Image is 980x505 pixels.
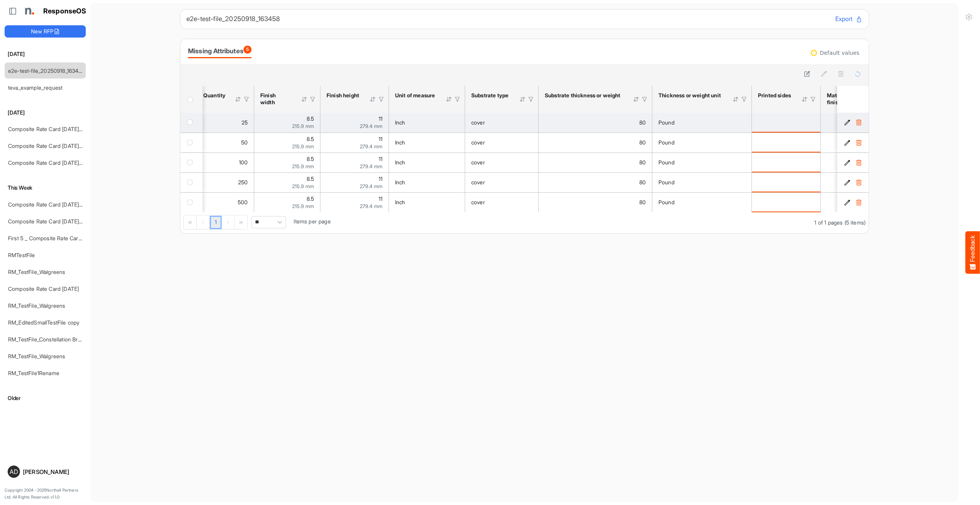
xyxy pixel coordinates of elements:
[307,156,314,162] span: 8.5
[180,152,203,172] td: checkbox
[379,115,382,122] span: 11
[658,119,675,126] span: Pound
[395,159,405,166] span: Inch
[238,199,248,205] span: 500
[752,152,821,172] td: is template cell Column Header httpsnorthellcomontologiesmapping-rulesmanufacturinghasprintedsides
[210,216,222,230] a: Page 1 of 1 Pages
[395,199,405,205] span: Inch
[8,252,35,258] a: RMTestFile
[641,96,648,103] div: Filter Icon
[658,199,675,205] span: Pound
[360,123,382,129] span: 279.4 mm
[294,218,330,225] span: Items per page
[855,119,862,126] button: Delete
[465,133,539,152] td: cover is template cell Column Header httpsnorthellcomontologiesmapping-rulesmaterialhassubstratem...
[539,113,652,133] td: 80 is template cell Column Header httpsnorthellcomontologiesmapping-rulesmaterialhasmaterialthick...
[180,192,203,212] td: checkbox
[835,14,862,24] button: Export
[180,212,869,233] div: Pager Container
[471,199,485,205] span: cover
[360,183,382,189] span: 279.4 mm
[8,201,99,208] a: Composite Rate Card [DATE]_smaller
[8,67,85,74] a: e2e-test-file_20250918_163458
[465,192,539,212] td: cover is template cell Column Header httpsnorthellcomontologiesmapping-rulesmaterialhassubstratem...
[639,159,646,166] span: 80
[844,219,866,226] span: (5 items)
[5,50,86,58] h6: [DATE]
[837,152,870,172] td: a671c5b1-4c02-4150-b0b6-750d80108c61 is template cell Column Header
[180,172,203,192] td: checkbox
[292,163,314,169] span: 215.9 mm
[8,353,65,359] a: RM_TestFile_Walgreens
[252,216,286,228] span: Pagerdropdown
[360,143,382,149] span: 279.4 mm
[843,139,851,146] button: Edit
[652,172,752,192] td: Pound is template cell Column Header httpsnorthellcomontologiesmapping-rulesmaterialhasmaterialth...
[8,302,65,309] a: RM_TestFile_Walgreens
[254,113,320,133] td: 8.5 is template cell Column Header httpsnorthellcomontologiesmapping-rulesmeasurementhasfinishsiz...
[197,215,210,229] div: Go to previous page
[8,84,62,91] a: teva_example_request
[197,152,254,172] td: 100 is template cell Column Header httpsnorthellcomontologiesmapping-rulesorderhasquantity
[639,139,646,146] span: 80
[821,113,893,133] td: is template cell Column Header httpsnorthellcomontologiesmapping-rulesmanufacturinghassubstratefi...
[837,172,870,192] td: e3aa06d6-b0db-4c24-a1e6-c7f9b3e903cb is template cell Column Header
[821,152,893,172] td: is template cell Column Header httpsnorthellcomontologiesmapping-rulesmanufacturinghassubstratefi...
[292,143,314,149] span: 215.9 mm
[238,179,248,185] span: 250
[197,113,254,133] td: 25 is template cell Column Header httpsnorthellcomontologiesmapping-rulesorderhasquantity
[320,172,389,192] td: 11 is template cell Column Header httpsnorthellcomontologiesmapping-rulesmeasurementhasfinishsize...
[243,96,250,103] div: Filter Icon
[23,469,83,475] div: [PERSON_NAME]
[5,487,86,500] p: Copyright 2004 - 2025 Northell Partners Ltd. All Rights Reserved. v 1.1.0
[752,113,821,133] td: is template cell Column Header httpsnorthellcomontologiesmapping-rulesmanufacturinghasprintedsides
[242,119,248,126] span: 25
[8,370,59,376] a: RM_TestFile1Rename
[254,172,320,192] td: 8.5 is template cell Column Header httpsnorthellcomontologiesmapping-rulesmeasurementhasfinishsiz...
[307,175,314,182] span: 8.5
[197,133,254,152] td: 50 is template cell Column Header httpsnorthellcomontologiesmapping-rulesorderhasquantity
[395,119,405,126] span: Inch
[379,136,382,142] span: 11
[5,25,86,38] button: New RFP
[379,175,382,182] span: 11
[360,203,382,209] span: 279.4 mm
[821,192,893,212] td: is template cell Column Header httpsnorthellcomontologiesmapping-rulesmanufacturinghassubstratefi...
[203,92,225,99] div: Quantity
[360,163,382,169] span: 279.4 mm
[8,336,123,343] a: RM_TestFile_Constellation Brands - ROS prices
[180,86,203,113] th: Header checkbox
[378,96,385,103] div: Filter Icon
[8,159,133,166] a: Composite Rate Card [DATE] mapping test_deleted
[180,113,203,133] td: checkbox
[752,133,821,152] td: is template cell Column Header httpsnorthellcomontologiesmapping-rulesmanufacturinghasprintedsides
[395,139,405,146] span: Inch
[658,179,675,185] span: Pound
[471,119,485,126] span: cover
[8,269,65,275] a: RM_TestFile_Walgreens
[837,192,870,212] td: 667f01bb-933b-4425-bbf0-c63849d0ddb9 is template cell Column Header
[855,139,862,146] button: Delete
[10,469,18,475] span: AD
[528,96,534,103] div: Filter Icon
[320,113,389,133] td: 11 is template cell Column Header httpsnorthellcomontologiesmapping-rulesmeasurementhasfinishsize...
[188,46,252,56] div: Missing Attributes
[965,231,980,274] button: Feedback
[465,172,539,192] td: cover is template cell Column Header httpsnorthellcomontologiesmapping-rulesmaterialhassubstratem...
[222,215,235,229] div: Go to next page
[320,192,389,212] td: 11 is template cell Column Header httpsnorthellcomontologiesmapping-rulesmeasurementhasfinishsize...
[8,126,99,132] a: Composite Rate Card [DATE]_smaller
[8,319,79,326] a: RM_EditedSmallTestFile copy
[539,192,652,212] td: 80 is template cell Column Header httpsnorthellcomontologiesmapping-rulesmaterialhasmaterialthick...
[8,285,79,292] a: Composite Rate Card [DATE]
[652,192,752,212] td: Pound is template cell Column Header httpsnorthellcomontologiesmapping-rulesmaterialhasmaterialth...
[471,92,509,99] div: Substrate type
[752,172,821,192] td: is template cell Column Header httpsnorthellcomontologiesmapping-rulesmanufacturinghasprintedsides
[741,96,748,103] div: Filter Icon
[652,133,752,152] td: Pound is template cell Column Header httpsnorthellcomontologiesmapping-rulesmaterialhasmaterialth...
[5,394,86,402] h6: Older
[379,195,382,202] span: 11
[465,152,539,172] td: cover is template cell Column Header httpsnorthellcomontologiesmapping-rulesmaterialhassubstratem...
[254,133,320,152] td: 8.5 is template cell Column Header httpsnorthellcomontologiesmapping-rulesmeasurementhasfinishsiz...
[197,172,254,192] td: 250 is template cell Column Header httpsnorthellcomontologiesmapping-rulesorderhasquantity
